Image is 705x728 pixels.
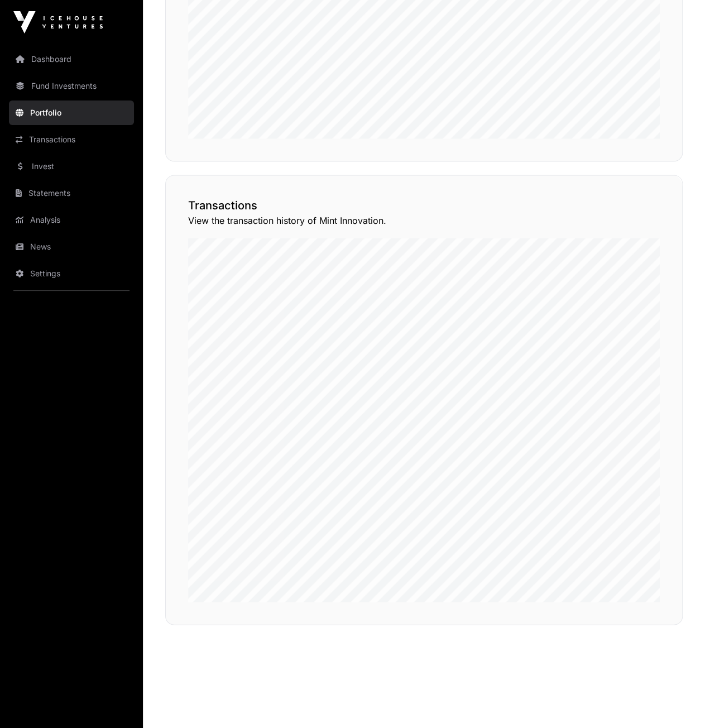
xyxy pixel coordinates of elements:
a: Analysis [9,208,134,232]
a: Settings [9,261,134,286]
a: Fund Investments [9,74,134,98]
iframe: Chat Widget [649,674,705,728]
a: Transactions [9,127,134,152]
p: View the transaction history of Mint Innovation. [188,213,660,227]
h2: Transactions [188,198,660,213]
a: News [9,234,134,259]
img: Icehouse Ventures Logo [13,11,103,33]
a: Portfolio [9,100,134,125]
a: Statements [9,181,134,205]
a: Invest [9,154,134,179]
a: Dashboard [9,47,134,71]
